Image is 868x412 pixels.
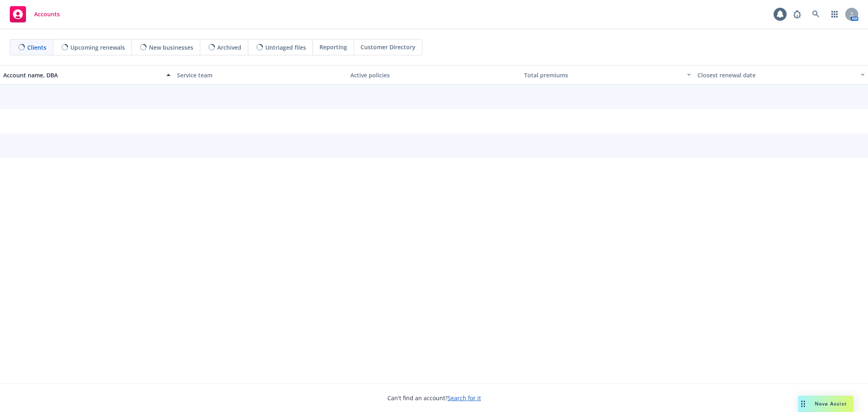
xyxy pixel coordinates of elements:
span: Untriaged files [265,43,306,52]
button: Active policies [347,65,521,85]
span: Archived [217,43,241,52]
div: Account name, DBA [3,71,162,79]
span: Accounts [34,11,60,18]
span: Customer Directory [361,43,415,51]
div: Drag to move [798,396,808,412]
span: Can't find an account? [387,394,481,402]
span: Nova Assist [815,400,847,407]
button: Closest renewal date [694,65,868,85]
span: Upcoming renewals [70,43,125,52]
a: Search [808,6,824,22]
div: Active policies [350,71,518,79]
a: Accounts [7,3,63,26]
span: Clients [27,43,46,52]
span: Reporting [319,43,347,51]
button: Service team [174,65,348,85]
div: Service team [177,71,344,79]
a: Switch app [826,6,843,22]
span: New businesses [149,43,193,52]
button: Total premiums [521,65,695,85]
button: Nova Assist [798,396,853,412]
div: Total premiums [524,71,682,79]
a: Search for it [448,394,481,402]
div: Closest renewal date [697,71,856,79]
a: Report a Bug [789,6,805,22]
